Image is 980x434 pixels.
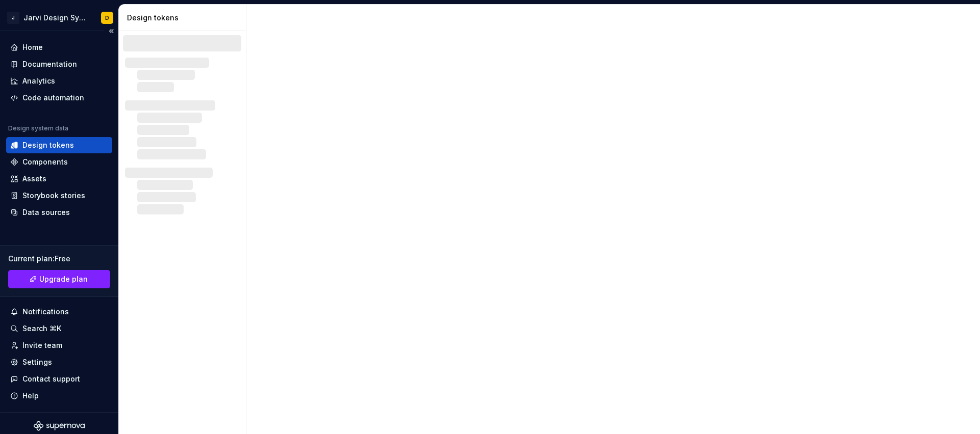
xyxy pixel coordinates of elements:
a: Design tokens [6,137,112,153]
button: Help [6,388,112,404]
a: Code automation [6,90,112,106]
div: Jarvi Design System [23,13,89,23]
a: Settings [6,354,112,370]
div: Documentation [22,59,77,69]
div: Search ⌘K [22,323,61,334]
button: Contact support [6,371,112,387]
div: Storybook stories [22,191,85,201]
a: Home [6,39,112,56]
svg: Supernova Logo [34,421,85,431]
div: J [7,12,19,24]
div: Code automation [22,93,84,103]
div: Analytics [22,76,55,86]
a: Analytics [6,73,112,89]
a: Assets [6,171,112,187]
div: Contact support [22,374,80,384]
a: Upgrade plan [8,270,110,288]
div: Notifications [22,307,69,317]
button: Collapse sidebar [104,24,118,38]
div: Design tokens [127,13,242,23]
div: Settings [22,357,52,367]
div: D [105,14,109,22]
a: Storybook stories [6,187,112,204]
button: Search ⌘K [6,320,112,337]
div: Help [22,391,39,401]
button: Notifications [6,304,112,320]
a: Components [6,154,112,170]
a: Invite team [6,337,112,354]
div: Invite team [22,340,62,350]
div: Assets [22,174,46,184]
div: Data sources [22,207,70,218]
div: Home [22,42,43,52]
div: Current plan : Free [8,254,110,264]
a: Documentation [6,56,112,72]
div: Components [22,157,68,167]
span: Upgrade plan [39,274,88,284]
button: JJarvi Design SystemD [2,7,116,29]
div: Design system data [8,124,68,132]
a: Data sources [6,204,112,221]
div: Design tokens [22,140,74,150]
